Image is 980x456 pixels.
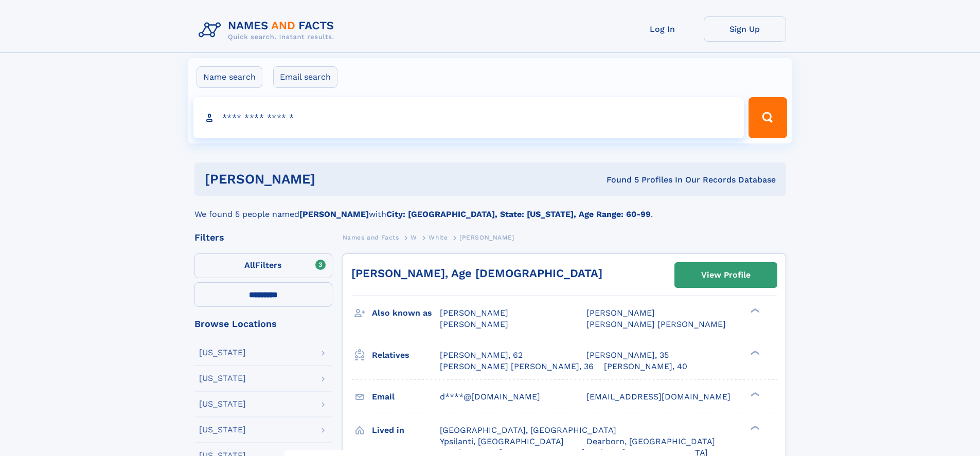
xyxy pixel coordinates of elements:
img: Logo Names and Facts [194,16,343,44]
div: Filters [194,233,332,242]
div: [US_STATE] [199,349,246,357]
a: [PERSON_NAME], 40 [604,361,687,372]
a: Names and Facts [343,231,399,244]
span: [PERSON_NAME] [PERSON_NAME] [586,319,726,329]
div: [US_STATE] [199,374,246,382]
div: ❯ [748,349,760,356]
label: Email search [273,66,337,88]
a: View Profile [675,263,777,287]
h3: Email [372,388,440,406]
span: [PERSON_NAME] [586,308,655,318]
h3: Relatives [372,346,440,364]
div: ❯ [748,391,760,397]
a: [PERSON_NAME], Age [DEMOGRAPHIC_DATA] [351,267,602,280]
b: [PERSON_NAME] [299,209,369,219]
h1: [PERSON_NAME] [205,173,461,186]
div: [US_STATE] [199,400,246,408]
span: W [411,234,417,241]
div: ❯ [748,307,760,314]
a: [PERSON_NAME] [PERSON_NAME], 36 [440,361,594,372]
div: Found 5 Profiles In Our Records Database [461,174,776,186]
span: [PERSON_NAME] [459,234,514,241]
span: [GEOGRAPHIC_DATA], [GEOGRAPHIC_DATA] [440,425,616,435]
span: Dearborn, [GEOGRAPHIC_DATA] [586,436,715,446]
a: Log In [621,16,704,42]
label: Filters [194,253,332,278]
span: [PERSON_NAME] [440,319,508,329]
span: Ypsilanti, [GEOGRAPHIC_DATA] [440,436,564,446]
label: Name search [197,66,262,88]
h3: Also known as [372,304,440,322]
div: We found 5 people named with . [194,196,786,221]
button: Search Button [749,97,787,138]
a: White [429,231,448,244]
input: search input [193,97,744,138]
h3: Lived in [372,422,440,439]
a: Sign Up [704,16,786,42]
div: View Profile [701,263,751,287]
div: [US_STATE] [199,426,246,434]
a: [PERSON_NAME], 35 [586,350,669,361]
div: ❯ [748,424,760,431]
span: [EMAIL_ADDRESS][DOMAIN_NAME] [586,392,730,402]
span: [PERSON_NAME] [440,308,508,318]
a: W [411,231,417,244]
span: White [429,234,448,241]
b: City: [GEOGRAPHIC_DATA], State: [US_STATE], Age Range: 60-99 [386,209,651,219]
a: [PERSON_NAME], 62 [440,350,523,361]
div: Browse Locations [194,319,332,329]
span: All [244,260,255,270]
